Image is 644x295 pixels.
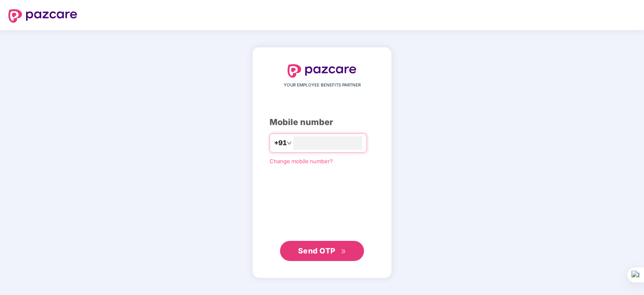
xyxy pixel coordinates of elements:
[298,246,335,255] span: Send OTP
[8,9,77,23] img: logo
[288,64,356,78] img: logo
[284,82,361,89] span: YOUR EMPLOYEE BENEFITS PARTNER
[270,116,374,129] div: Mobile number
[287,141,292,146] span: down
[270,158,333,164] a: Change mobile number?
[274,138,287,148] span: +91
[341,249,346,254] span: double-right
[280,241,364,261] button: Send OTPdouble-right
